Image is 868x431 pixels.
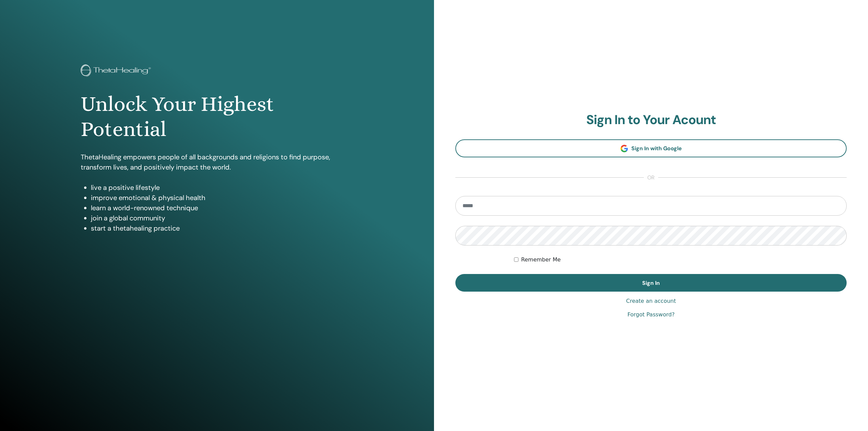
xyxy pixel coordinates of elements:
li: learn a world-renowned technique [91,203,353,213]
h1: Unlock Your Highest Potential [81,92,353,142]
p: ThetaHealing empowers people of all backgrounds and religions to find purpose, transform lives, a... [81,152,353,172]
a: Forgot Password? [627,311,674,319]
div: Keep me authenticated indefinitely or until I manually logout [514,256,847,264]
a: Create an account [626,297,676,305]
span: Sign In with Google [631,145,682,152]
span: Sign In [642,279,660,287]
a: Sign In with Google [455,139,847,157]
li: live a positive lifestyle [91,182,353,193]
span: or [644,174,658,182]
li: join a global community [91,213,353,223]
label: Remember Me [521,256,561,264]
li: improve emotional & physical health [91,193,353,203]
li: start a thetahealing practice [91,223,353,233]
button: Sign In [455,274,847,292]
h2: Sign In to Your Acount [455,112,847,128]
